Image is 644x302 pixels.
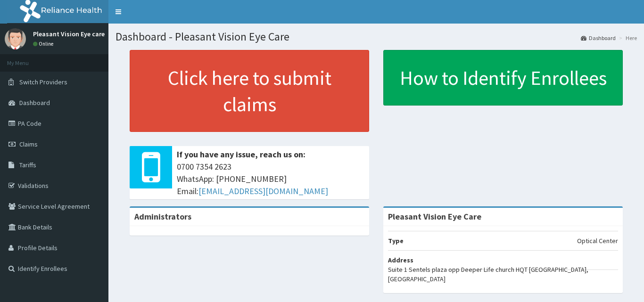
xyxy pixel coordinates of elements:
[617,34,637,42] li: Here
[388,256,413,264] b: Address
[388,237,404,245] b: Type
[177,149,305,160] b: If you have any issue, reach us on:
[383,50,623,106] a: How to Identify Enrollees
[33,41,56,47] a: Online
[116,31,637,43] h1: Dashboard - Pleasant Vision Eye Care
[388,211,481,222] strong: Pleasant Vision Eye Care
[19,98,50,107] span: Dashboard
[134,211,191,222] b: Administrators
[19,78,67,86] span: Switch Providers
[177,161,364,197] span: 0700 7354 2623 WhatsApp: [PHONE_NUMBER] Email:
[198,186,328,196] a: [EMAIL_ADDRESS][DOMAIN_NAME]
[33,31,105,37] p: Pleasant Vision Eye care
[577,236,618,245] p: Optical Center
[581,34,616,42] a: Dashboard
[5,28,26,49] img: User Image
[19,140,38,148] span: Claims
[19,161,36,169] span: Tariffs
[388,265,618,284] p: Suite 1 Sentels plaza opp Deeper Life church HQT [GEOGRAPHIC_DATA], [GEOGRAPHIC_DATA]
[130,50,369,132] a: Click here to submit claims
